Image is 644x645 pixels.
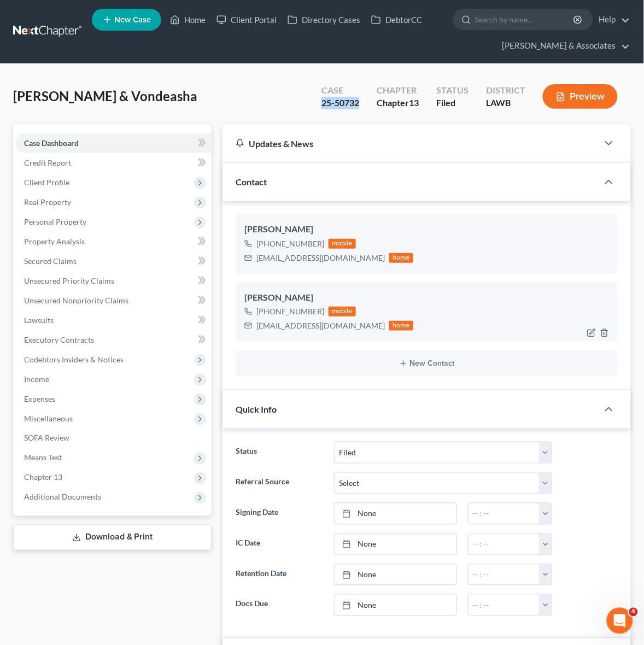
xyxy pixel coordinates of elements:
span: Income [24,374,49,384]
span: Expenses [24,394,55,403]
span: Codebtors Insiders & Notices [24,355,124,364]
span: Real Property [24,197,71,207]
iframe: Intercom live chat [607,608,633,634]
a: Download & Print [13,525,212,550]
div: [PERSON_NAME] [244,291,609,304]
label: Status [230,442,329,464]
label: Docs Due [230,594,329,616]
input: -- : -- [469,534,540,555]
a: Secured Claims [15,251,212,271]
a: Credit Report [15,153,212,173]
div: home [389,253,413,263]
div: [EMAIL_ADDRESS][DOMAIN_NAME] [256,253,385,263]
span: Means Test [24,453,62,462]
label: Signing Date [230,503,329,525]
div: District [486,84,525,97]
span: Secured Claims [24,256,77,266]
div: [PHONE_NUMBER] [256,238,324,249]
span: Case Dashboard [24,138,79,148]
span: Property Analysis [24,237,85,246]
a: Help [594,10,630,30]
span: Executory Contracts [24,335,94,344]
a: Unsecured Priority Claims [15,271,212,291]
div: Case [321,84,359,97]
a: Client Portal [211,10,282,30]
span: 4 [629,608,638,617]
span: Chapter 13 [24,473,62,482]
span: Quick Info [236,404,277,414]
button: Preview [543,84,618,109]
a: None [335,503,456,524]
span: Client Profile [24,178,69,187]
span: Lawsuits [24,315,54,325]
span: [PERSON_NAME] & Vondeasha [13,88,197,104]
span: Miscellaneous [24,414,73,423]
input: -- : -- [469,595,540,615]
span: 13 [409,97,419,108]
input: Search by name... [475,9,575,30]
span: SOFA Review [24,433,69,443]
a: None [335,565,456,585]
div: 25-50732 [321,97,359,109]
div: Chapter [377,84,419,97]
a: Lawsuits [15,310,212,330]
div: Status [436,84,469,97]
div: mobile [329,239,356,249]
button: New Contact [244,359,609,368]
label: IC Date [230,533,329,555]
div: Chapter [377,97,419,109]
span: Personal Property [24,217,86,226]
div: [EMAIL_ADDRESS][DOMAIN_NAME] [256,320,385,331]
a: None [335,534,456,555]
div: LAWB [486,97,525,109]
span: Credit Report [24,158,71,167]
label: Referral Source [230,472,329,494]
div: Filed [436,97,469,109]
a: Unsecured Nonpriority Claims [15,291,212,310]
div: [PHONE_NUMBER] [256,306,324,317]
input: -- : -- [469,565,540,585]
a: Property Analysis [15,232,212,251]
a: None [335,595,456,615]
a: Case Dashboard [15,133,212,153]
span: Additional Documents [24,492,101,502]
div: mobile [329,307,356,316]
a: DebtorCC [366,10,428,30]
div: [PERSON_NAME] [244,223,609,236]
a: [PERSON_NAME] & Associates [497,36,630,56]
span: Unsecured Priority Claims [24,276,114,285]
div: Updates & News [236,138,585,149]
a: Executory Contracts [15,330,212,350]
label: Retention Date [230,564,329,586]
span: New Case [114,16,151,24]
a: Directory Cases [282,10,366,30]
div: home [389,321,413,331]
a: SOFA Review [15,429,212,448]
a: Home [165,10,211,30]
input: -- : -- [469,503,540,524]
span: Unsecured Nonpriority Claims [24,296,128,305]
span: Contact [236,177,267,187]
